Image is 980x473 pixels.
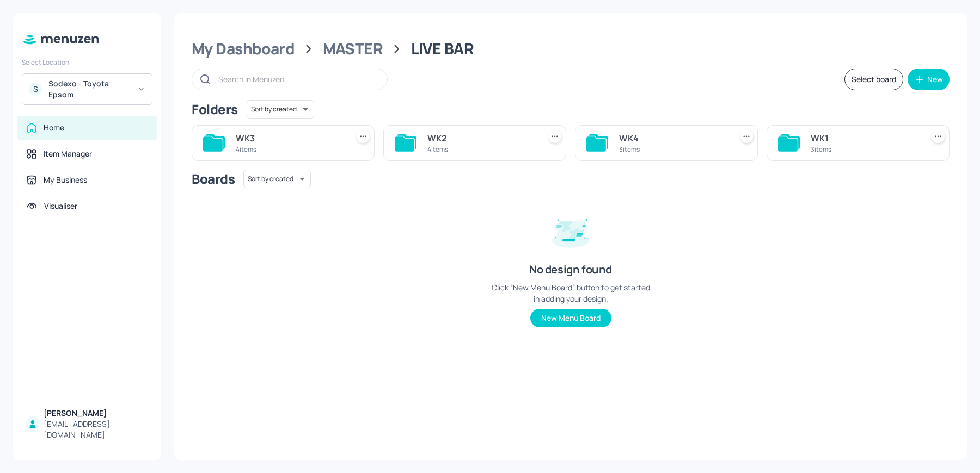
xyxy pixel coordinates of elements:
div: WK4 [619,132,727,145]
div: My Business [44,175,87,185]
div: [EMAIL_ADDRESS][DOMAIN_NAME] [44,419,148,440]
div: [PERSON_NAME] [44,408,148,419]
div: Folders [192,101,238,118]
div: 3 items [619,145,727,154]
div: WK3 [236,132,344,145]
div: My Dashboard [192,39,295,59]
div: Boards [192,170,235,188]
div: Sort by created [243,168,311,190]
div: WK1 [811,132,918,145]
div: Home [44,122,64,133]
button: Select board [844,69,903,90]
div: Visualiser [44,201,77,211]
div: No design found [529,262,612,277]
div: S [29,83,42,96]
div: Click “New Menu Board” button to get started in adding your design. [489,282,652,304]
div: 4 items [427,145,535,154]
div: New [927,76,943,83]
input: Search in Menuzen [218,71,376,87]
div: 4 items [236,145,344,154]
div: Select Location [22,58,152,67]
div: MASTER [323,39,383,59]
div: Sort by created [247,98,314,120]
button: New [908,69,950,90]
button: New Menu Board [530,309,611,327]
div: Sodexo - Toyota Epsom [48,78,131,100]
div: Item Manager [44,148,92,159]
div: 3 items [811,145,918,154]
img: design-empty [543,203,598,258]
div: WK2 [427,132,535,145]
div: LIVE BAR [411,39,474,59]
